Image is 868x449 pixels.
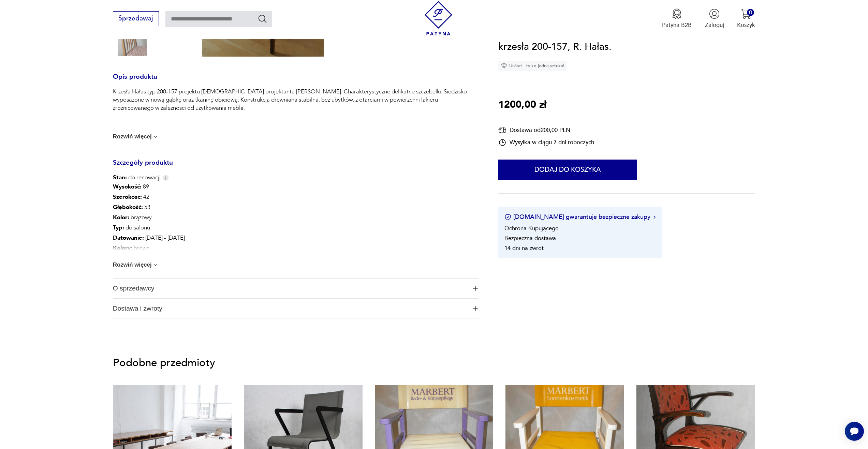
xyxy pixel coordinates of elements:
b: Typ : [113,224,124,231]
span: Dostawa i zwroty [113,299,467,318]
img: Ikona medalu [672,9,682,19]
p: Koszyk [737,21,755,29]
li: Ochrona Kupującego [504,225,559,233]
img: Ikona koszyka [741,9,751,19]
div: Unikat - tylko jedna sztuka! [498,61,567,71]
b: Kolor: [113,213,129,221]
p: 53 [113,202,291,212]
p: Patyna B2B [662,21,692,29]
p: 1200,00 zł [498,97,546,113]
img: Ikona strzałki w prawo [653,215,656,219]
p: Zaloguj [705,21,724,29]
b: Stan: [113,174,127,181]
button: Ikona plusaDostawa i zwroty [113,299,479,318]
div: Wysyłka w ciągu 7 dni roboczych [498,138,594,147]
p: brązowy [113,212,291,223]
button: Szukaj [258,14,267,24]
li: Bezpieczna dostawa [504,235,556,242]
img: Ikona certyfikatu [504,214,511,221]
img: chevron down [152,261,159,268]
img: Info icon [163,175,169,181]
a: Sprzedawaj [113,16,159,22]
img: Ikona plusa [473,286,478,291]
p: [DATE] - [DATE] [113,233,291,243]
p: 89 [113,182,291,192]
img: Ikona dostawy [498,126,506,134]
button: Rozwiń więcej [113,133,159,140]
img: Patyna - sklep z meblami i dekoracjami vintage [421,1,456,35]
img: chevron down [152,133,159,140]
div: 0 [747,9,754,16]
li: 14 dni na zwrot [504,244,544,252]
b: Wysokość : [113,183,142,191]
img: Ikona plusa [473,306,478,311]
button: Zaloguj [705,9,724,29]
span: do renowacji [113,174,161,182]
b: Szerokość : [113,193,142,201]
img: Ikona diamentu [501,63,507,69]
button: Rozwiń więcej [113,261,159,268]
p: brown [113,243,291,253]
b: Datowanie : [113,234,144,242]
div: Dostawa od 200,00 PLN [498,126,594,134]
h3: Opis produktu [113,74,479,88]
p: do salonu [113,223,291,233]
b: Głębokość : [113,203,143,211]
button: Patyna B2B [662,9,692,29]
iframe: Smartsupp widget button [845,422,864,441]
span: O sprzedawcy [113,279,467,298]
button: Ikona plusaO sprzedawcy [113,279,479,298]
p: Krzesła Hałas typ 200-157 projektu [DEMOGRAPHIC_DATA] projektanta [PERSON_NAME]. Charakterystyczn... [113,88,479,112]
p: Podobne przedmioty [113,358,755,368]
p: 42 [113,192,291,202]
img: Ikonka użytkownika [709,9,720,19]
h3: Szczegóły produktu [113,160,479,174]
button: [DOMAIN_NAME] gwarantuje bezpieczne zakupy [504,213,656,222]
b: Kolory : [113,244,132,252]
h1: krzesła 200-157, R. Hałas. [498,39,612,55]
button: 0Koszyk [737,9,755,29]
button: Sprzedawaj [113,11,159,26]
button: Dodaj do koszyka [498,160,637,180]
a: Ikona medaluPatyna B2B [662,9,692,29]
